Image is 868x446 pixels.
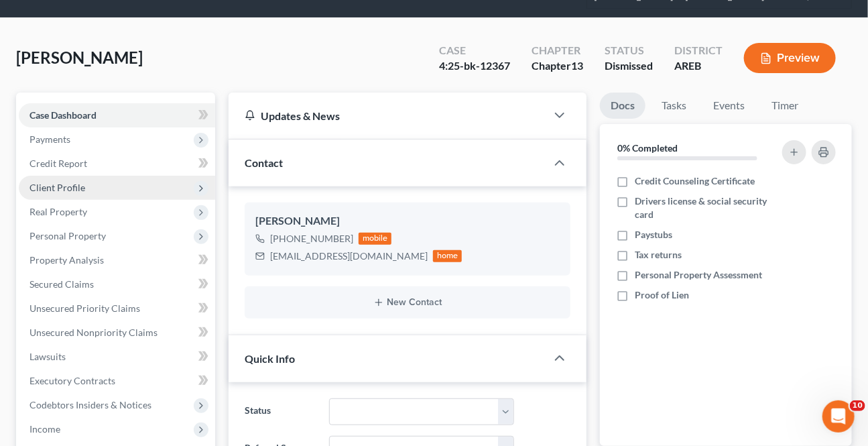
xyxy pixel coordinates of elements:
[359,233,392,245] div: mobile
[19,292,249,317] div: Attorney's Disclosure of Compensation
[245,109,530,123] div: Updates & News
[635,288,689,302] span: Proof of Lien
[29,109,97,121] span: Case Dashboard
[27,259,225,287] div: Statement of Financial Affairs - Payments Made in the Last 90 days
[29,399,151,410] span: Codebtors Insiders & Notices
[27,118,241,141] p: How can we help?
[19,248,215,272] a: Property Analysis
[29,423,60,435] span: Income
[744,43,836,73] button: Preview
[29,351,66,362] span: Lawsuits
[439,58,510,74] div: 4:25-bk-12367
[617,142,678,154] strong: 0% Completed
[29,278,94,290] span: Secured Claims
[255,213,560,229] div: [PERSON_NAME]
[29,375,115,386] span: Executory Contracts
[179,323,268,376] button: Help
[635,248,682,262] span: Tax returns
[13,158,255,209] div: Send us a messageWe typically reply in a few hours
[27,183,224,197] div: We typically reply in a few hours
[29,133,70,145] span: Payments
[635,268,762,282] span: Personal Property Assessment
[761,93,809,119] a: Timer
[19,296,215,321] a: Unsecured Priority Claims
[212,356,234,366] span: Help
[245,156,283,169] span: Contact
[27,298,225,312] div: Attorney's Disclosure of Compensation
[27,228,109,242] span: Search for help
[270,232,353,245] div: [PHONE_NUMBER]
[19,272,215,296] a: Secured Claims
[19,221,249,248] button: Search for help
[255,297,560,308] button: New Contact
[822,400,855,433] iframe: Intercom live chat
[850,400,865,411] span: 10
[231,21,255,46] div: Close
[29,254,104,266] span: Property Analysis
[194,21,221,48] img: Profile image for Emma
[439,43,510,58] div: Case
[27,95,241,118] p: Hi there!
[19,254,249,292] div: Statement of Financial Affairs - Payments Made in the Last 90 days
[29,356,60,366] span: Home
[702,93,755,119] a: Events
[674,43,723,58] div: District
[19,369,215,393] a: Executory Contracts
[651,93,697,119] a: Tasks
[19,152,215,176] a: Credit Report
[29,230,106,241] span: Personal Property
[27,169,224,183] div: Send us a message
[238,398,323,425] label: Status
[29,158,87,169] span: Credit Report
[635,228,672,241] span: Paystubs
[635,194,778,221] span: Drivers license & social security card
[433,250,462,262] div: home
[27,29,117,43] img: logo
[29,327,158,338] span: Unsecured Nonpriority Claims
[19,103,215,127] a: Case Dashboard
[532,43,583,58] div: Chapter
[19,321,215,345] a: Unsecured Nonpriority Claims
[674,58,723,74] div: AREB
[600,93,645,119] a: Docs
[29,302,140,314] span: Unsecured Priority Claims
[143,21,170,48] img: Profile image for Sara
[605,58,653,74] div: Dismissed
[169,21,196,48] img: Profile image for Lindsey
[605,43,653,58] div: Status
[571,59,583,72] span: 13
[111,356,158,366] span: Messages
[29,182,85,193] span: Client Profile
[245,352,295,365] span: Quick Info
[19,345,215,369] a: Lawsuits
[29,206,87,217] span: Real Property
[635,174,755,188] span: Credit Counseling Certificate
[270,249,428,263] div: [EMAIL_ADDRESS][DOMAIN_NAME]
[532,58,583,74] div: Chapter
[16,48,143,67] span: [PERSON_NAME]
[89,323,178,376] button: Messages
